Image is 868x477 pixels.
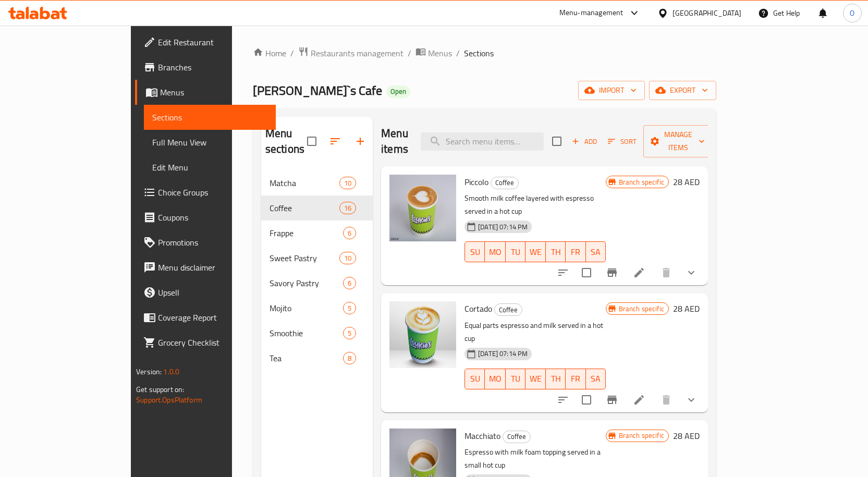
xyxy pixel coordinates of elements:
span: Tea [270,352,343,364]
div: Savory Pastry [270,277,343,289]
h6: 28 AED [673,301,700,316]
a: Choice Groups [135,180,276,205]
span: TU [510,371,521,386]
img: Piccolo [389,175,456,241]
button: Sort [605,133,639,150]
a: Menus [415,46,452,60]
span: TU [510,244,521,260]
span: WE [530,371,542,386]
div: items [339,202,356,214]
span: Get support on: [136,383,184,396]
div: Coffee [503,431,531,443]
div: Coffee [494,303,522,316]
span: Sections [464,47,494,59]
nav: breadcrumb [253,46,716,60]
h2: Menu items [381,126,408,157]
span: Edit Restaurant [158,36,267,48]
button: delete [654,260,679,285]
span: 5 [344,328,356,338]
button: show more [679,387,704,412]
div: items [343,227,356,239]
span: Macchiato [464,428,500,444]
a: Grocery Checklist [135,330,276,355]
div: Matcha [270,177,339,189]
button: FR [566,241,585,262]
button: Branch-specific-item [600,387,625,412]
div: Savory Pastry6 [261,271,373,296]
span: Select to update [576,262,597,284]
button: import [578,81,645,100]
span: Coffee [270,202,339,214]
span: SU [469,371,481,386]
div: Sweet Pastry10 [261,246,373,271]
span: [DATE] 07:14 PM [474,349,532,359]
button: show more [679,260,704,285]
span: Sort items [601,133,643,150]
button: Manage items [643,125,713,157]
svg: Show Choices [685,394,698,406]
span: Cortado [464,301,492,316]
a: Promotions [135,230,276,255]
div: Menu-management [559,7,624,19]
span: Select section [546,130,568,152]
span: WE [530,244,542,260]
button: SA [586,369,606,389]
p: Equal parts espresso and milk served in a hot cup [464,319,606,345]
span: Manage items [652,128,705,154]
a: Support.OpsPlatform [136,393,202,407]
button: Add [568,133,601,150]
button: Add section [348,129,373,154]
a: Sections [144,105,276,130]
a: Menu disclaimer [135,255,276,280]
span: 16 [340,203,356,213]
span: Choice Groups [158,186,267,199]
span: Coffee [503,431,530,443]
span: export [657,84,708,97]
button: sort-choices [551,387,576,412]
li: / [456,47,460,59]
span: Sections [152,111,267,124]
span: Promotions [158,236,267,249]
span: 10 [340,253,356,263]
button: delete [654,387,679,412]
span: Mojito [270,302,343,314]
div: Frappe6 [261,221,373,246]
span: Branch specific [615,431,668,441]
span: Add item [568,133,601,150]
li: / [408,47,411,59]
span: MO [489,371,502,386]
button: TH [546,241,566,262]
span: Restaurants management [311,47,404,59]
div: items [343,277,356,289]
button: TU [506,369,525,389]
span: 6 [344,228,356,238]
button: export [649,81,716,100]
span: Grocery Checklist [158,336,267,349]
button: MO [485,241,506,262]
div: items [343,327,356,339]
span: Branches [158,61,267,74]
div: items [339,177,356,189]
span: 6 [344,278,356,288]
button: TH [546,369,566,389]
span: 5 [344,303,356,313]
div: Smoothie [270,327,343,339]
h2: Menu sections [265,126,307,157]
a: Coupons [135,205,276,230]
div: Tea8 [261,346,373,371]
span: Version: [136,365,162,378]
button: SU [464,241,485,262]
a: Branches [135,55,276,80]
span: TH [550,244,561,260]
span: SU [469,244,481,260]
span: import [586,84,637,97]
button: WE [525,369,546,389]
span: Coupons [158,211,267,224]
span: Coffee [495,304,522,316]
nav: Menu sections [261,166,373,375]
a: Coverage Report [135,305,276,330]
li: / [290,47,294,59]
p: Smooth milk coffee layered with espresso served in a hot cup [464,192,606,218]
